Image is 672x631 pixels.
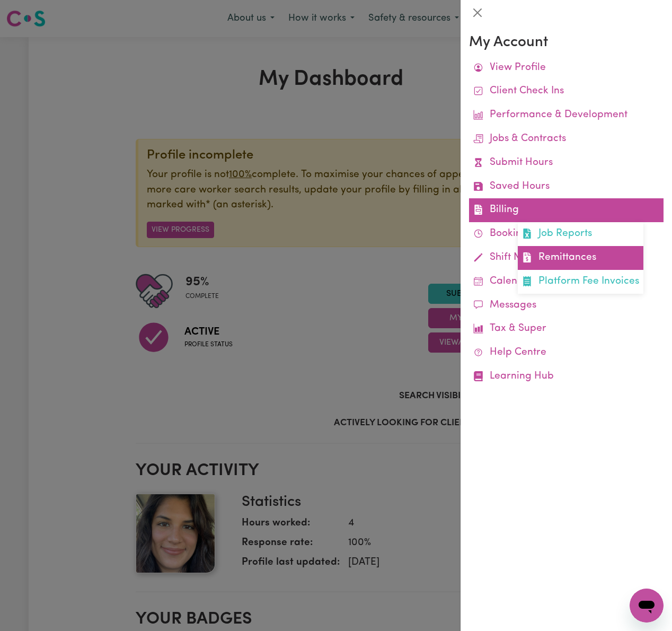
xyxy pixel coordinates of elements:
a: Performance & Development [469,103,664,127]
button: Close [469,4,486,21]
h3: My Account [469,34,664,52]
a: Learning Hub [469,365,664,389]
a: Tax & Super [469,317,664,341]
a: Saved Hours [469,175,664,199]
a: Submit Hours [469,151,664,175]
a: Platform Fee Invoices [518,270,643,294]
a: Jobs & Contracts [469,127,664,151]
a: Bookings [469,222,664,246]
a: Shift Notes [469,246,664,270]
a: Remittances [518,246,643,270]
a: Job Reports [518,222,643,246]
a: BillingJob ReportsRemittancesPlatform Fee Invoices [469,198,664,222]
a: Messages [469,294,664,318]
a: View Profile [469,56,664,80]
iframe: Button to launch messaging window [630,589,664,623]
a: Help Centre [469,341,664,365]
a: Calendar [469,270,664,294]
a: Client Check Ins [469,80,664,103]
